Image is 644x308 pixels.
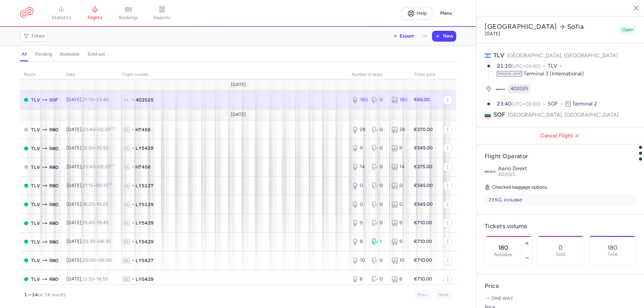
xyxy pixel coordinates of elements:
[66,183,112,188] span: [DATE],
[485,194,636,206] li: 23 KG, included
[391,257,406,264] div: 10
[132,97,134,103] span: •
[494,252,512,257] label: Available
[20,31,48,41] button: Filters
[414,239,432,244] strong: €710.00
[496,84,505,94] figure: 4D airline logo
[372,164,386,170] div: 0
[498,166,636,172] p: Aerro Direkt
[352,97,366,103] div: 180
[96,183,112,188] time: 00:15
[66,257,112,263] span: [DATE],
[414,127,433,132] strong: €370.00
[83,220,94,226] time: 15:45
[20,70,62,80] th: route
[66,276,108,282] span: [DATE],
[372,97,386,103] div: 0
[20,7,34,19] a: CitizenPlane red outlined logo
[498,172,516,177] span: 4D2025
[66,239,111,244] span: [DATE],
[31,182,40,189] span: TLV
[98,164,114,170] time: 02:20
[352,220,366,226] div: 9
[622,26,634,33] span: Open
[83,276,94,282] time: 13:55
[49,220,58,227] span: RMO
[83,145,94,151] time: 12:50
[372,182,386,189] div: 0
[348,70,410,80] th: number of seats
[132,126,134,133] span: •
[45,6,78,21] a: statistics
[485,152,636,160] h4: Flight Operator
[512,101,540,107] span: (UTC+03:00)
[443,34,453,39] span: New
[508,111,619,119] span: [GEOGRAPHIC_DATA], [GEOGRAPHIC_DATA]
[21,51,27,57] h4: all
[98,257,112,263] time: 08:00
[83,201,94,207] time: 16:25
[558,244,562,251] p: 0
[66,201,108,207] span: [DATE],
[391,97,406,103] div: 180
[49,126,58,133] span: RMO
[493,52,504,59] span: TLV
[402,7,432,20] a: Help
[122,238,130,245] span: 1L
[136,201,154,208] span: LY5129
[485,31,500,37] time: [DATE]
[83,276,108,282] span: –
[391,238,406,245] div: 9
[118,70,348,80] th: Flight number
[414,276,432,282] strong: €710.00
[391,145,406,151] div: 9
[98,127,114,132] time: 02:20
[62,70,118,80] th: date
[414,201,433,207] strong: €545.00
[485,183,636,191] h5: Checked baggage options
[372,126,386,133] div: 0
[83,257,96,263] time: 05:00
[49,257,58,264] span: RMO
[136,97,154,103] span: 4D2025
[432,31,456,41] button: New
[83,257,112,263] span: –
[66,145,109,151] span: [DATE],
[49,275,58,283] span: RMO
[31,145,40,152] span: TLV
[497,63,512,69] time: 21:10
[122,126,130,133] span: 1L
[49,145,58,152] span: RMO
[497,71,522,76] span: [MEDICAL_DATA]
[391,126,406,133] div: 28
[111,126,114,130] sup: +1
[391,220,406,226] div: 9
[231,112,246,117] span: [DATE]
[388,31,419,42] button: Export
[391,276,406,283] div: 6
[83,183,93,188] time: 21:15
[97,145,109,151] time: 15:50
[497,101,512,107] time: 23:40
[372,145,386,151] div: 0
[372,201,386,208] div: 0
[66,164,114,170] span: [DATE],
[352,145,366,151] div: 9
[31,238,40,246] span: TLV
[136,276,154,283] span: LY5429
[24,292,38,298] strong: 1 – 14
[414,220,432,226] strong: €710.00
[83,97,94,103] time: 21:10
[136,257,154,264] span: LY5427
[136,238,154,245] span: LY5429
[391,164,406,170] div: 14
[485,282,636,290] h4: Price
[145,6,179,21] a: reports
[556,252,565,257] p: Sold
[524,70,584,77] span: Terminal 3 (International)
[136,164,151,170] span: H7458
[112,6,145,21] a: bookings
[122,145,130,151] span: 1L
[136,220,154,226] span: LY5429
[108,182,112,186] sup: +1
